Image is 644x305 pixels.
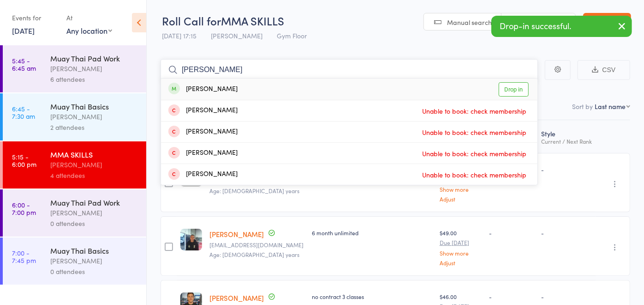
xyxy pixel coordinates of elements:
[50,53,138,63] div: Muay Thai Pad Work
[50,111,138,122] div: [PERSON_NAME]
[583,13,631,31] a: Exit roll call
[312,293,432,300] div: no contract 3 classes
[209,293,264,303] a: [PERSON_NAME]
[420,125,529,139] span: Unable to book: check membership
[180,229,202,250] img: image1719816894.png
[209,229,264,239] a: [PERSON_NAME]
[50,197,138,207] div: Muay Thai Pad Work
[168,105,238,116] div: [PERSON_NAME]
[12,201,36,216] time: 6:00 - 7:00 pm
[168,169,238,180] div: [PERSON_NAME]
[541,138,592,144] div: Current / Next Rank
[491,16,632,37] div: Drop-in successful.
[578,60,630,80] button: CSV
[12,153,36,168] time: 5:15 - 6:00 pm
[211,31,262,40] span: [PERSON_NAME]
[440,196,482,202] a: Adjust
[168,148,238,159] div: [PERSON_NAME]
[50,74,138,85] div: 6 attendees
[50,149,138,159] div: MMA SKILLS
[541,229,592,237] div: -
[440,186,482,192] a: Show more
[440,239,482,246] small: Due [DATE]
[50,218,138,229] div: 0 attendees
[537,124,596,149] div: Style
[50,63,138,74] div: [PERSON_NAME]
[12,25,35,36] a: [DATE]
[440,260,482,266] a: Adjust
[420,146,529,160] span: Unable to book: check membership
[420,104,529,118] span: Unable to book: check membership
[3,189,146,237] a: 6:00 -7:00 pmMuay Thai Pad Work[PERSON_NAME]0 attendees
[50,159,138,170] div: [PERSON_NAME]
[50,207,138,218] div: [PERSON_NAME]
[50,266,138,277] div: 0 attendees
[3,238,146,285] a: 7:00 -7:45 pmMuay Thai Basics[PERSON_NAME]0 attendees
[50,101,138,111] div: Muay Thai Basics
[595,102,626,111] div: Last name
[66,10,112,25] div: At
[312,229,432,237] div: 6 month unlimited
[50,245,138,256] div: Muay Thai Basics
[168,127,238,137] div: [PERSON_NAME]
[489,229,534,237] div: -
[420,168,529,182] span: Unable to book: check membership
[3,93,146,140] a: 6:45 -7:30 amMuay Thai Basics[PERSON_NAME]2 attendees
[221,13,284,28] span: MMA SKILLS
[162,13,221,28] span: Roll Call for
[541,165,592,173] div: -
[440,229,482,265] div: $49.00
[12,10,57,25] div: Events for
[499,82,529,97] a: Drop in
[161,59,538,80] input: Search by name
[162,31,197,40] span: [DATE] 17:15
[541,293,592,300] div: -
[209,187,299,195] span: Age: [DEMOGRAPHIC_DATA] years
[3,141,146,189] a: 5:15 -6:00 pmMMA SKILLS[PERSON_NAME]4 attendees
[209,250,299,258] span: Age: [DEMOGRAPHIC_DATA] years
[50,122,138,133] div: 2 attendees
[572,102,593,111] label: Sort by
[447,18,492,27] span: Manual search
[489,293,534,300] div: -
[277,31,307,40] span: Gym Floor
[12,249,36,264] time: 7:00 - 7:45 pm
[3,45,146,92] a: 5:45 -6:45 amMuay Thai Pad Work[PERSON_NAME]6 attendees
[12,105,35,120] time: 6:45 - 7:30 am
[50,256,138,266] div: [PERSON_NAME]
[209,242,304,248] small: liamhanna336@gmail.com
[66,25,112,36] div: Any location
[168,84,238,95] div: [PERSON_NAME]
[50,170,138,181] div: 4 attendees
[440,165,482,202] div: $78.00
[440,250,482,256] a: Show more
[12,57,36,72] time: 5:45 - 6:45 am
